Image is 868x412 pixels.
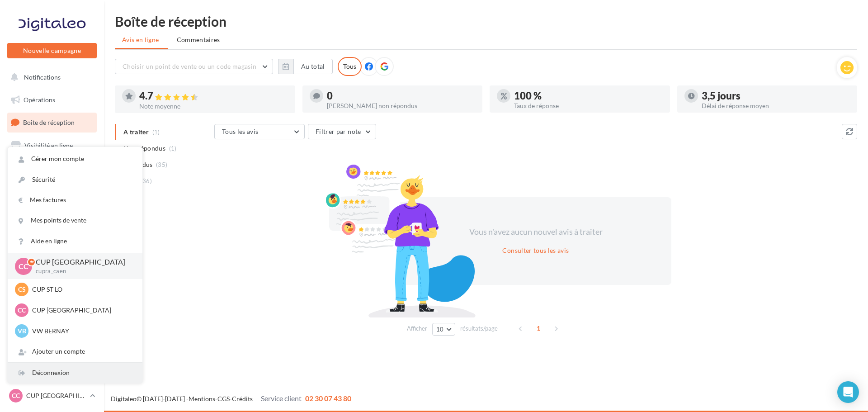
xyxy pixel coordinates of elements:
a: Contacts [5,181,99,200]
p: VW BERNAY [32,327,132,336]
div: Déconnexion [8,363,142,383]
a: CGS [217,395,230,403]
button: Au total [293,59,333,74]
a: Opérations [5,90,99,109]
div: Open Intercom Messenger [837,381,859,403]
a: Crédits [232,395,253,403]
div: Tous [338,57,362,76]
button: 10 [432,323,455,336]
a: Médiathèque [5,204,99,223]
div: 0 [327,91,476,101]
span: CS [18,285,26,294]
p: CUP ST LO [32,285,132,294]
span: CC [18,306,26,315]
a: Digitaleo [111,395,137,403]
p: CUP [GEOGRAPHIC_DATA] [36,257,128,267]
a: Visibilité en ligne [5,136,99,155]
div: Délai de réponse moyen [702,103,850,109]
span: Afficher [407,324,427,333]
button: Au total [278,59,333,74]
div: Boîte de réception [115,14,857,28]
span: (36) [141,177,152,185]
span: 1 [531,321,546,336]
a: Campagnes DataOnDemand [5,279,99,305]
div: Vous n'avez aucun nouvel avis à traiter [458,226,613,238]
a: Mes factures [8,190,142,210]
a: Boîte de réception [5,113,99,132]
span: Opérations [24,96,55,104]
div: 4.7 [139,91,288,101]
p: cupra_caen [36,267,128,275]
span: Boîte de réception [23,118,75,126]
button: Notifications [5,68,95,87]
a: Mes points de vente [8,210,142,231]
span: VB [18,327,26,336]
button: Choisir un point de vente ou un code magasin [115,59,273,74]
div: Ajouter un compte [8,341,142,362]
span: résultats/page [460,324,498,333]
button: Filtrer par note [308,124,376,139]
button: Consulter tous les avis [499,245,572,256]
span: Choisir un point de vente ou un code magasin [123,62,256,70]
span: 10 [436,326,444,333]
a: Calendrier [5,226,99,245]
a: Mentions [189,395,215,403]
p: CUP [GEOGRAPHIC_DATA] [26,391,86,400]
span: Service client [261,394,302,403]
span: Tous les avis [222,128,259,135]
span: © [DATE]-[DATE] - - - [111,395,351,403]
div: 100 % [514,91,663,101]
div: [PERSON_NAME] non répondus [327,103,476,109]
button: Tous les avis [214,124,305,139]
span: 02 30 07 43 80 [305,394,351,403]
a: CC CUP [GEOGRAPHIC_DATA] [7,387,97,404]
a: Sécurité [8,170,142,190]
span: (35) [156,161,167,168]
span: Notifications [24,73,61,81]
div: 3,5 jours [702,91,850,101]
a: Campagnes [5,159,99,178]
span: (1) [169,145,177,152]
button: Nouvelle campagne [7,43,97,58]
span: Visibilité en ligne [24,142,73,149]
span: CC [12,391,20,400]
div: Note moyenne [139,103,288,109]
span: Commentaires [177,35,220,44]
p: CUP [GEOGRAPHIC_DATA] [32,306,132,315]
span: Non répondus [123,144,165,153]
div: Taux de réponse [514,103,663,109]
a: PLV et print personnalisable [5,248,99,275]
a: Gérer mon compte [8,149,142,169]
span: CC [19,261,28,271]
a: Aide en ligne [8,231,142,251]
